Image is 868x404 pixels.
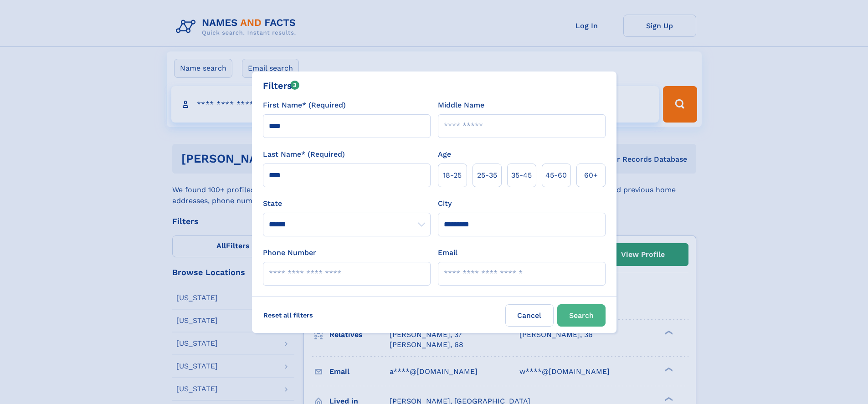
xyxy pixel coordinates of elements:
span: 18‑25 [443,170,462,181]
label: Reset all filters [257,304,319,326]
label: Last Name* (Required) [263,149,345,160]
label: Age [438,149,451,160]
span: 25‑35 [477,170,497,181]
span: 45‑60 [545,170,567,181]
span: 35‑45 [511,170,532,181]
button: Search [557,304,606,327]
span: 60+ [584,170,598,181]
label: Cancel [505,304,554,327]
label: First Name* (Required) [263,100,346,111]
div: Filters [263,79,300,92]
label: State [263,198,431,209]
label: City [438,198,452,209]
label: Middle Name [438,100,484,111]
label: Phone Number [263,247,316,258]
label: Email [438,247,457,258]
